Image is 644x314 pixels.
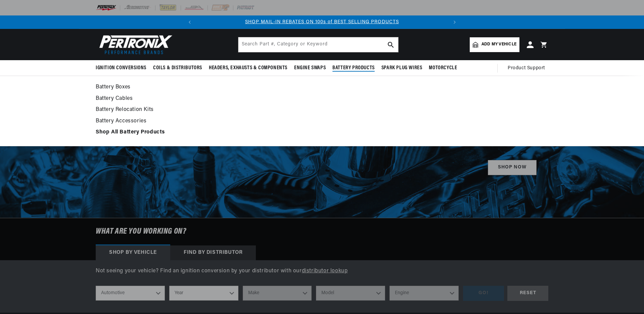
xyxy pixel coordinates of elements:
a: Add my vehicle [470,37,519,52]
summary: Ignition Conversions [96,60,150,76]
span: Product Support [508,65,545,72]
span: Spark Plug Wires [381,65,422,72]
select: Make [243,286,312,301]
summary: Battery Products [329,60,378,76]
div: RESET [507,286,548,301]
span: Battery Products [332,65,375,72]
a: distributor lookup [302,268,348,274]
h2: Shop Summer Rebates on Ignition & Exhaust [255,95,537,149]
div: Announcement [196,18,448,26]
select: Model [316,286,385,301]
a: Battery Cables [96,94,548,104]
summary: Headers, Exhausts & Components [205,60,291,76]
slideshow-component: Translation missing: en.sections.announcements.announcement_bar [79,15,565,29]
span: Motorcycle [429,65,457,72]
select: Ride Type [96,286,165,301]
button: Translation missing: en.sections.announcements.previous_announcement [183,15,196,29]
select: Year [169,286,238,301]
select: Engine [389,286,459,301]
summary: Coils & Distributors [150,60,205,76]
div: Find by Distributor [170,245,256,260]
a: Battery Accessories [96,117,548,126]
p: Not seeing your vehicle? Find an ignition conversion by your distributor with our [96,267,548,276]
input: Search Part #, Category or Keyword [238,37,398,52]
a: Battery Boxes [96,83,548,92]
a: SHOP NOW [488,160,537,175]
a: Shop All Battery Products [96,128,548,137]
button: search button [383,37,398,52]
div: Shop by vehicle [96,245,170,260]
a: SHOP MAIL-IN REBATES ON 100s of BEST SELLING PRODUCTS [245,19,399,25]
summary: Product Support [508,60,548,76]
span: Engine Swaps [294,65,326,72]
summary: Engine Swaps [291,60,329,76]
a: Battery Relocation Kits [96,105,548,115]
span: Ignition Conversions [96,65,146,72]
button: Translation missing: en.sections.announcements.next_announcement [448,15,461,29]
strong: Shop All Battery Products [96,129,165,135]
summary: Motorcycle [425,60,460,76]
span: Headers, Exhausts & Components [209,65,287,72]
span: Add my vehicle [481,41,516,48]
div: 1 of 2 [196,18,448,26]
img: Pertronix [96,33,173,56]
h6: What are you working on? [79,218,565,245]
span: Coils & Distributors [153,65,202,72]
summary: Spark Plug Wires [378,60,426,76]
